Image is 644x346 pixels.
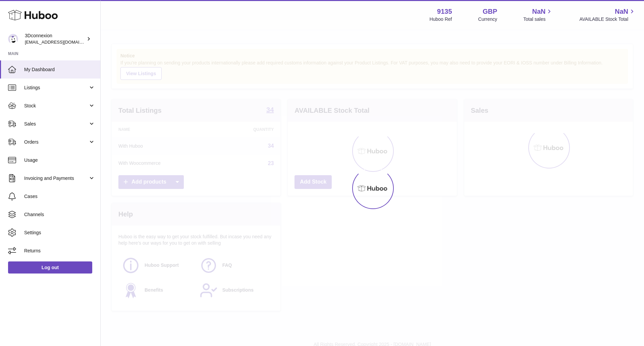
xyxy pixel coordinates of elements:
[532,7,545,16] span: NaN
[24,66,95,73] span: My Dashboard
[523,16,553,22] span: Total sales
[24,157,95,163] span: Usage
[24,121,88,127] span: Sales
[25,39,99,45] span: [EMAIL_ADDRESS][DOMAIN_NAME]
[24,85,88,91] span: Listings
[615,7,628,16] span: NaN
[579,16,636,22] span: AVAILABLE Stock Total
[24,175,88,182] span: Invoicing and Payments
[24,211,95,218] span: Channels
[430,16,452,22] div: Huboo Ref
[24,139,88,145] span: Orders
[24,230,95,236] span: Settings
[478,16,497,22] div: Currency
[24,193,95,200] span: Cases
[24,248,95,254] span: Returns
[523,7,553,22] a: NaN Total sales
[24,103,88,109] span: Stock
[579,7,636,22] a: NaN AVAILABLE Stock Total
[437,7,452,16] strong: 9135
[25,33,85,45] div: 3Dconnexion
[8,261,92,274] a: Log out
[483,7,497,16] strong: GBP
[8,34,18,44] img: order_eu@3dconnexion.com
